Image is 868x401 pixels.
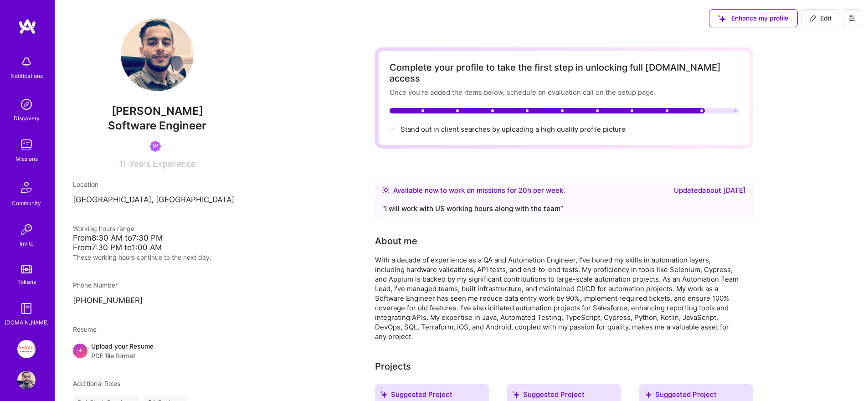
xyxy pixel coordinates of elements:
div: Stand out in client searches by uploading a high quality profile picture [401,124,626,134]
div: From 8:30 AM to 7:30 PM [73,233,241,243]
div: Available now to work on missions for h per week . [393,185,565,196]
p: [GEOGRAPHIC_DATA], [GEOGRAPHIC_DATA] [73,195,241,206]
div: Tokens [17,277,36,287]
div: [DOMAIN_NAME] [5,318,49,327]
span: Enhance my profile [719,14,788,23]
img: teamwork [17,136,36,154]
img: bell [17,53,36,71]
img: User Avatar [17,371,36,389]
a: Insight Partners: Data & AI - Sourcing [15,340,38,358]
span: Resume [73,325,97,333]
div: Complete your profile to take the first step in unlocking full [DOMAIN_NAME] access [390,62,739,84]
i: icon SuggestedTeams [513,391,519,398]
button: Enhance my profile [709,9,798,27]
div: Upload your Resume [91,341,154,360]
span: 20 [519,186,527,195]
img: Availability [382,186,390,194]
img: Community [15,176,37,198]
div: Missions [15,154,38,164]
img: logo [18,18,36,35]
img: Insight Partners: Data & AI - Sourcing [17,340,36,358]
div: Projects [375,360,411,373]
div: From 7:30 PM to 1:00 AM [73,243,241,252]
div: Notifications [10,71,43,81]
a: User Avatar [15,371,38,389]
button: Edit [801,9,839,27]
div: These working hours continue to the next day. [73,252,241,262]
span: PDF file format [91,351,154,360]
img: tokens [21,265,32,273]
p: [PHONE_NUMBER] [73,295,241,306]
i: icon SuggestedTeams [719,15,726,22]
i: icon SuggestedTeams [645,391,652,398]
i: icon SuggestedTeams [380,391,387,398]
div: About me [375,234,417,248]
span: Years Experience [129,159,195,169]
div: With a decade of experience as a QA and Automation Engineer, I've honed my skills in automation l... [375,255,740,341]
span: 11 [119,159,126,169]
span: Working hours range [73,225,134,232]
div: Once you’re added the items below, schedule an evaluation call on the setup page. [390,87,739,97]
span: Phone Number [73,281,118,289]
img: guide book [17,299,36,318]
img: User Avatar [121,18,194,91]
img: Been on Mission [150,141,161,152]
div: “ I will work with US working hours along with the team ” [382,203,746,214]
div: Discovery [14,113,40,123]
div: Community [12,198,41,208]
img: discovery [17,95,36,113]
div: Invite [20,239,34,248]
span: Edit [809,14,832,23]
span: + [77,345,83,355]
span: [PERSON_NAME] [73,104,241,118]
div: Location [73,180,241,189]
div: Updated about [DATE] [674,185,746,196]
span: Additional Roles [73,380,120,387]
img: Invite [17,221,36,239]
span: Software Engineer [108,119,206,132]
div: +Upload your ResumePDF file format [73,341,241,360]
